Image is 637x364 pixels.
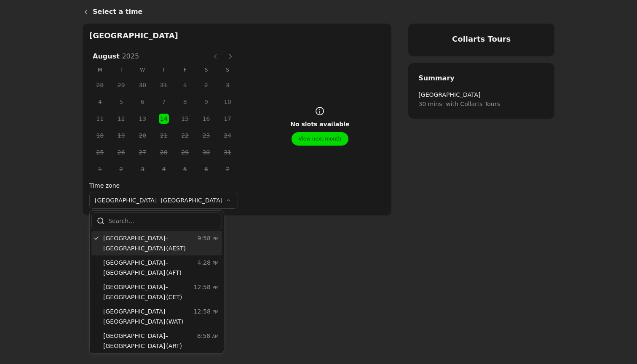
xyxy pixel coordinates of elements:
span: 10 [221,96,234,108]
span: 7 [221,163,234,175]
span: 2 [200,79,213,91]
button: Monday, 11 August 2025 [95,114,105,124]
button: Tuesday, 2 September 2025 [116,164,126,174]
div: Search... [91,231,222,351]
span: 1 [94,163,106,175]
span: S [217,63,238,77]
span: 23 [200,129,213,142]
span: 19 [115,129,128,142]
button: Sunday, 3 August 2025 [222,80,233,90]
span: 7 [158,96,170,108]
a: Back [76,2,93,22]
span: 29 [115,79,128,91]
span: 8:58 [197,331,212,340]
h4: Collarts Tours [418,34,544,45]
button: Next month [224,50,237,63]
button: Saturday, 23 August 2025 [201,130,211,141]
button: Sunday, 7 September 2025 [222,164,233,174]
button: Previous month [209,50,222,63]
button: Friday, 15 August 2025 [180,114,190,124]
button: Saturday, 16 August 2025 [201,114,211,124]
span: [GEOGRAPHIC_DATA] – [103,307,168,316]
button: Thursday, 4 September 2025 [159,164,169,174]
span: 30 mins · with Collarts Tours [418,99,544,109]
span: ​ [93,282,100,292]
span: [GEOGRAPHIC_DATA] [103,341,165,351]
span: ​ [93,331,100,340]
span: 30 [200,146,213,159]
button: Friday, 8 August 2025 [180,97,190,107]
span: [GEOGRAPHIC_DATA] – [103,282,168,292]
button: Friday, 29 August 2025 [180,147,190,157]
button: Monday, 25 August 2025 [95,147,105,157]
button: Monday, 1 September 2025 [95,164,105,174]
button: Saturday, 30 August 2025 [201,147,211,157]
button: Monday, 18 August 2025 [95,130,105,141]
span: 15 [179,112,191,125]
span: 5 [115,96,128,108]
span: ​ [93,258,100,267]
span: No slots available [290,120,349,129]
span: 12:58 [194,282,213,292]
span: PM [212,284,219,291]
span: 21 [158,129,170,142]
button: Wednesday, 27 August 2025 [137,147,147,157]
span: 3 [136,163,149,175]
span: 20 [136,129,149,142]
input: Search... [105,213,222,229]
span: 30 [136,79,149,91]
span: ( CET ) [166,292,182,302]
button: Thursday, 7 August 2025 [159,97,169,107]
button: View next month [292,132,349,146]
span: 2025 [122,52,139,60]
span: 4 [158,163,170,175]
span: ​ [91,216,105,226]
button: Saturday, 6 September 2025 [201,164,211,174]
button: Thursday, 21 August 2025 [159,130,169,141]
span: 2 [115,163,128,175]
span: [GEOGRAPHIC_DATA] [103,244,165,253]
button: Thursday, 31 July 2025 [159,80,169,90]
span: 14 [158,112,170,125]
button: Saturday, 2 August 2025 [201,80,211,90]
span: [GEOGRAPHIC_DATA] [103,268,165,277]
span: [GEOGRAPHIC_DATA] – [103,331,168,340]
button: Sunday, 17 August 2025 [222,114,233,124]
span: 11 [94,112,106,125]
span: [GEOGRAPHIC_DATA] [103,292,165,302]
button: Sunday, 24 August 2025 [222,130,233,141]
span: PM [212,260,219,267]
span: 25 [94,146,106,159]
span: [GEOGRAPHIC_DATA] – [103,234,168,243]
span: T [153,63,174,77]
span: 31 [221,146,234,159]
button: Friday, 1 August 2025 [180,80,190,90]
span: 29 [179,146,191,159]
span: 13 [136,112,149,125]
button: Wednesday, 20 August 2025 [137,130,147,141]
span: ​ [93,234,100,243]
span: 28 [94,79,106,91]
span: PM [212,236,219,242]
span: 8 [179,96,191,108]
h3: August [89,51,208,61]
span: 4 [94,96,106,108]
button: Saturday, 9 August 2025 [201,97,211,107]
span: 28 [158,146,170,159]
button: Monday, 28 July 2025 [95,80,105,90]
h2: [GEOGRAPHIC_DATA] [89,30,385,41]
span: 26 [115,146,128,159]
span: 6 [200,163,213,175]
span: [GEOGRAPHIC_DATA] – [103,258,168,267]
span: ( AFT ) [166,268,182,277]
span: 17 [221,112,234,125]
span: AM [212,333,219,340]
span: F [174,63,195,77]
span: ( AEST ) [166,244,186,253]
span: 9 [200,96,213,108]
span: 16 [200,112,213,125]
span: [GEOGRAPHIC_DATA] [418,90,544,99]
span: 9:58 [197,234,212,243]
button: Tuesday, 19 August 2025 [116,130,126,141]
button: Monday, 4 August 2025 [95,97,105,107]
